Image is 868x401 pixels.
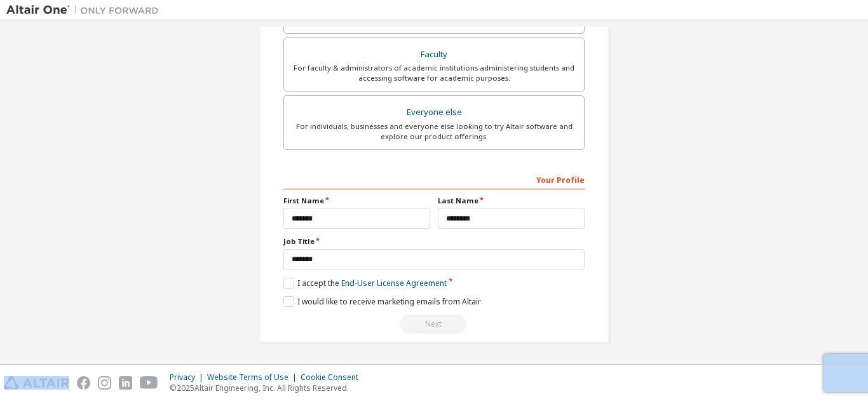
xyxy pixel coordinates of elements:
[283,278,447,289] label: I accept the
[292,104,576,121] div: Everyone else
[170,372,207,383] div: Privacy
[283,169,585,189] div: Your Profile
[301,372,366,383] div: Cookie Consent
[207,372,301,383] div: Website Terms of Use
[283,315,585,334] div: Email already exists
[292,46,576,64] div: Faculty
[341,278,447,289] a: End-User License Agreement
[292,63,576,83] div: For faculty & administrators of academic institutions administering students and accessing softwa...
[283,236,585,247] label: Job Title
[140,376,158,390] img: youtube.svg
[283,296,481,307] label: I would like to receive marketing emails from Altair
[4,376,69,390] img: altair_logo.svg
[170,383,366,393] p: © 2025 Altair Engineering, Inc. All Rights Reserved.
[119,376,132,390] img: linkedin.svg
[292,121,576,142] div: For individuals, businesses and everyone else looking to try Altair software and explore our prod...
[6,4,165,17] img: Altair One
[98,376,111,390] img: instagram.svg
[438,196,585,206] label: Last Name
[283,196,430,206] label: First Name
[77,376,90,390] img: facebook.svg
